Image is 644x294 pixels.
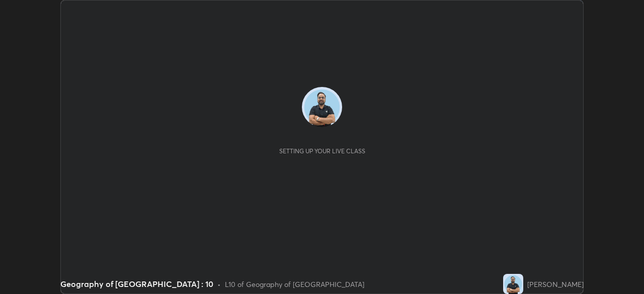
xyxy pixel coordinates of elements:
div: • [217,279,221,289]
div: [PERSON_NAME] [527,279,584,289]
div: Geography of [GEOGRAPHIC_DATA] : 10 [60,278,213,290]
img: f1ee3e6135ed47e1b5343f92ea906b98.jpg [503,274,523,294]
div: Setting up your live class [279,147,365,155]
img: f1ee3e6135ed47e1b5343f92ea906b98.jpg [302,87,342,127]
div: L10 of Geography of [GEOGRAPHIC_DATA] [225,279,364,289]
